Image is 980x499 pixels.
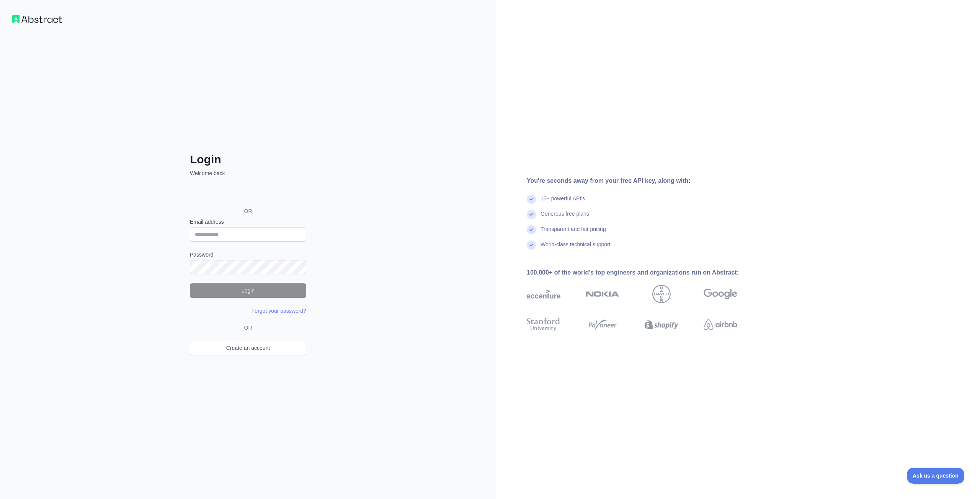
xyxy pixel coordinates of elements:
img: accenture [527,285,560,303]
img: payoneer [586,316,619,333]
img: shopify [645,316,678,333]
div: World-class technical support [541,241,611,256]
img: check mark [527,241,536,250]
img: airbnb [704,316,737,333]
div: Generous free plans [541,210,589,225]
iframe: Toggle Customer Support [907,468,965,484]
img: stanford university [527,316,560,333]
iframe: Sign in with Google Button [186,185,309,202]
img: check mark [527,195,536,204]
p: Welcome back [190,169,306,177]
a: Create an account [190,341,306,355]
h2: Login [190,153,306,166]
span: OR [241,324,255,332]
img: Workflow [12,15,62,23]
div: 15+ powerful API's [541,195,585,210]
img: google [704,285,737,303]
img: check mark [527,225,536,234]
span: OR [238,207,258,215]
img: check mark [527,210,536,219]
label: Password [190,251,306,258]
div: Transparent and fair pricing [541,225,606,241]
div: You're seconds away from your free API key, along with: [527,176,762,185]
div: 100,000+ of the world's top engineers and organizations run on Abstract: [527,268,762,277]
button: Login [190,283,306,298]
img: bayer [652,285,671,303]
img: nokia [586,285,619,303]
a: Forgot your password? [252,308,306,314]
label: Email address [190,218,306,226]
